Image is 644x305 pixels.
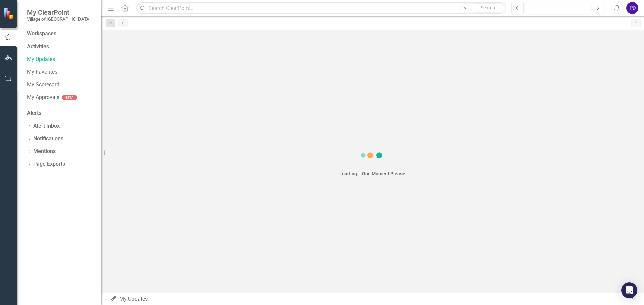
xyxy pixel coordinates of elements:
[27,68,94,76] a: My Favorites
[27,8,91,16] span: My ClearPoint
[27,81,94,89] a: My Scorecard
[3,7,15,19] img: ClearPoint Strategy
[27,56,94,63] a: My Updates
[136,2,506,14] input: Search ClearPoint...
[27,30,56,38] div: Workspaces
[621,282,637,298] div: Open Intercom Messenger
[27,16,91,22] small: Village of [GEOGRAPHIC_DATA]
[27,43,94,51] div: Activities
[471,3,504,13] button: Search
[626,2,638,14] button: PD
[33,135,63,143] a: Notifications
[110,295,628,303] div: My Updates
[33,148,56,155] a: Mentions
[27,94,59,101] a: My Approvals
[33,160,65,168] a: Page Exports
[62,95,77,100] div: BETA
[481,5,495,10] span: Search
[339,170,405,177] div: Loading... One Moment Please
[33,122,60,130] a: Alert Inbox
[27,109,94,117] div: Alerts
